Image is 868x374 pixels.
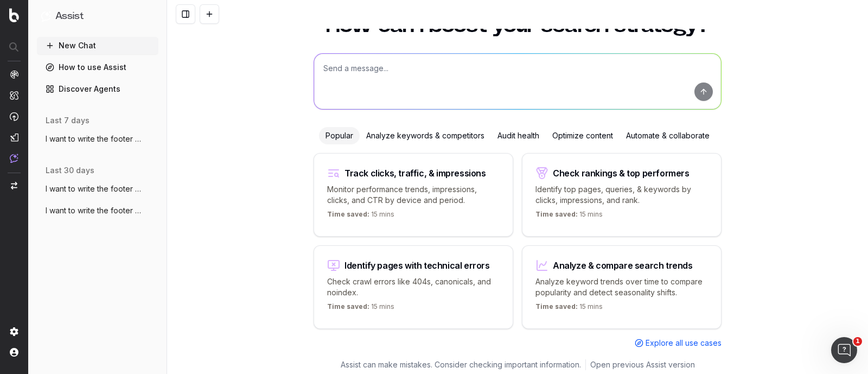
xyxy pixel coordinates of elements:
img: My account [10,348,18,357]
span: I want to write the footer text. The foo [46,205,141,216]
img: Assist [10,154,18,163]
a: How to use Assist [37,59,158,76]
div: Audit health [491,127,546,144]
div: Automate & collaborate [620,127,716,144]
span: Time saved: [327,302,369,310]
span: last 30 days [46,165,94,176]
span: last 7 days [46,115,90,126]
span: Explore all use cases [646,338,722,348]
p: 15 mins [535,302,603,315]
span: I want to write the footer text. The foo [46,134,141,144]
span: 1 [853,337,862,346]
img: Analytics [10,70,18,79]
div: Popular [319,127,360,144]
p: Monitor performance trends, impressions, clicks, and CTR by device and period. [327,184,500,206]
div: Optimize content [546,127,620,144]
span: Time saved: [327,210,369,218]
span: I want to write the footer text. The foo [46,183,141,194]
button: I want to write the footer text. The foo [37,130,158,148]
p: Check crawl errors like 404s, canonicals, and noindex. [327,276,500,298]
button: Assist [41,9,154,24]
img: Studio [10,133,18,142]
a: Open previous Assist version [590,359,695,370]
div: Check rankings & top performers [553,169,690,178]
div: Track clicks, traffic, & impressions [344,169,486,178]
p: 15 mins [327,302,394,315]
img: Switch project [11,182,17,189]
img: Setting [10,327,18,336]
img: Intelligence [10,91,18,100]
button: I want to write the footer text. The foo [37,202,158,219]
img: Botify logo [9,8,19,22]
button: I want to write the footer text. The foo [37,180,158,198]
img: Assist [41,11,51,21]
p: Analyze keyword trends over time to compare popularity and detect seasonality shifts. [535,276,708,298]
p: 15 mins [327,210,394,223]
a: Explore all use cases [635,338,722,348]
button: New Chat [37,37,158,54]
p: Identify top pages, queries, & keywords by clicks, impressions, and rank. [535,184,708,206]
h1: Assist [55,9,84,24]
span: Time saved: [535,302,578,310]
p: Assist can make mistakes. Consider checking important information. [341,359,581,370]
span: Time saved: [535,210,578,218]
a: Discover Agents [37,80,158,98]
div: Analyze & compare search trends [553,261,693,270]
p: 15 mins [535,210,603,223]
div: Analyze keywords & competitors [360,127,491,144]
div: Identify pages with technical errors [344,261,490,270]
img: Activation [10,112,18,121]
iframe: Intercom live chat [831,337,857,363]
